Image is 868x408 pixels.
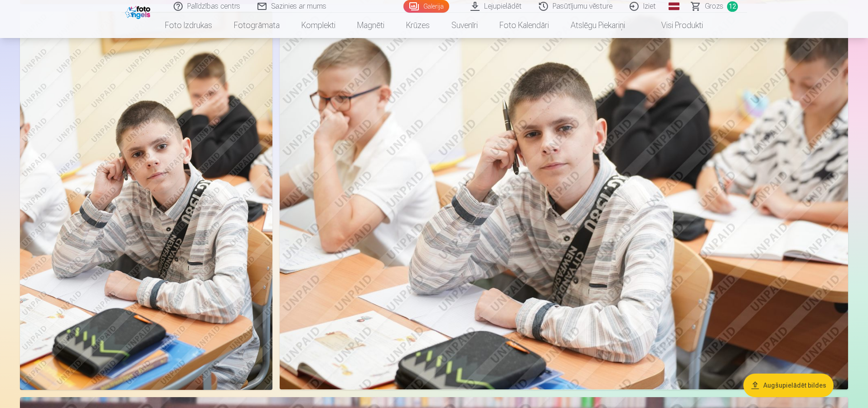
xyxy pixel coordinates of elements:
[489,13,560,38] a: Foto kalendāri
[154,13,223,38] a: Foto izdrukas
[727,1,738,12] span: 12
[560,13,636,38] a: Atslēgu piekariņi
[705,1,723,12] span: Grozs
[743,374,834,397] button: Augšupielādēt bildes
[636,13,714,38] a: Visi produkti
[125,4,153,19] img: /fa1
[395,13,441,38] a: Krūzes
[441,13,489,38] a: Suvenīri
[346,13,395,38] a: Magnēti
[223,13,291,38] a: Fotogrāmata
[291,13,346,38] a: Komplekti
